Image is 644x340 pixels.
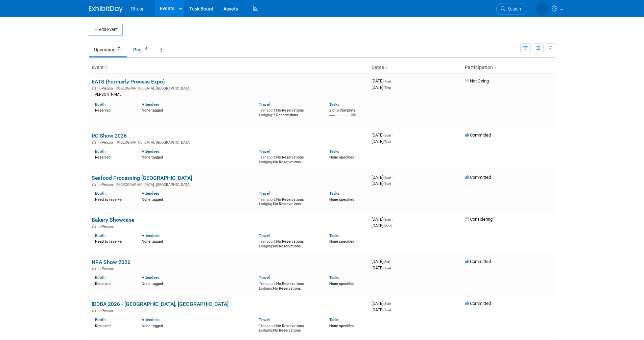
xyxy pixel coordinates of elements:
a: Booth [95,149,105,154]
img: In-Person Event [92,267,96,270]
span: Transport: [259,108,276,113]
span: Considering [465,217,493,222]
span: [DATE] [372,217,393,222]
td: 25% [351,113,356,122]
span: [DATE] [372,259,392,264]
a: Tasks [329,191,339,196]
a: Travel [259,102,270,107]
span: [DATE] [372,78,393,83]
span: - [392,217,393,222]
span: (Mon) [383,224,392,228]
span: Transport: [259,239,276,244]
span: Transport: [259,282,276,286]
div: None tagged [142,154,254,160]
span: In-Person [98,86,115,91]
div: Reserved [95,107,132,113]
a: Tasks [329,102,339,107]
span: (Thu) [383,86,391,90]
a: Upcoming7 [89,43,127,56]
span: None specified [329,239,354,244]
span: None specified [329,282,354,286]
a: Travel [259,191,270,196]
span: [DATE] [372,175,393,180]
span: [DATE] [372,139,391,144]
span: Lodging: [259,202,273,206]
span: - [392,301,393,306]
a: Travel [259,149,270,154]
a: Sort by Event Name [104,65,107,70]
span: In-Person [98,267,115,271]
a: Travel [259,275,270,280]
img: In-Person Event [92,224,96,228]
div: Need to reserve [95,238,132,244]
span: Transport: [259,324,276,328]
span: [DATE] [372,223,392,228]
span: (Sun) [383,176,391,179]
img: In-Person Event [92,183,96,186]
a: Attendees [142,191,160,196]
span: In-Person [98,183,115,187]
img: In-Person Event [92,86,96,90]
span: None specified [329,155,354,160]
span: (Tue) [383,182,391,186]
a: NRA Show 2026 [92,259,130,265]
a: Travel [259,233,270,238]
a: Attendees [142,149,160,154]
span: [DATE] [372,181,391,186]
span: - [392,175,393,180]
span: (Tue) [383,140,391,144]
div: None tagged [142,280,254,286]
span: In-Person [98,140,115,145]
span: Transport: [259,197,276,202]
span: [DATE] [372,132,393,138]
span: Not Going [465,78,489,83]
div: [GEOGRAPHIC_DATA], [GEOGRAPHIC_DATA] [92,181,366,187]
span: - [392,132,393,138]
span: (Sun) [383,218,391,221]
span: Committed [465,259,491,264]
span: [DATE] [372,265,391,270]
a: Tasks [329,317,339,322]
a: Tasks [329,233,339,238]
span: None specified [329,324,354,328]
a: EATS (Formerly Process Expo) [92,78,165,85]
span: [DATE] [372,307,391,312]
a: Tasks [329,275,339,280]
span: Committed [465,175,491,180]
button: Add Event [89,24,123,36]
div: None tagged [142,107,254,113]
a: Past9 [128,43,154,56]
img: In-Person Event [92,309,96,312]
a: Booth [95,102,105,107]
a: Tasks [329,149,339,154]
span: Lodging: [259,244,273,248]
a: Travel [259,317,270,322]
div: No Reservations No Reservations [259,196,319,207]
div: Need to reserve [95,196,132,202]
a: Booth [95,275,105,280]
a: RC Show 2026 [92,132,127,139]
span: Committed [465,132,491,138]
a: Bakery Showcase [92,217,134,223]
a: Seafood Processing [GEOGRAPHIC_DATA] [92,175,192,181]
a: Attendees [142,317,160,322]
div: [PERSON_NAME] [92,92,124,98]
span: Lodging: [259,160,273,164]
div: Reserved [95,322,132,329]
div: None tagged [142,196,254,202]
img: ExhibitDay [89,6,123,13]
div: Reserved [95,154,132,160]
span: Committed [465,301,491,306]
a: Booth [95,191,105,196]
a: Search [496,3,527,15]
span: - [392,78,393,83]
div: No Reservations No Reservations [259,238,319,248]
span: Rheon [131,6,145,11]
th: Event [89,62,369,73]
img: In-Person Event [92,140,96,144]
div: No Reservations 2 Reservations [259,107,319,117]
span: In-Person [98,224,115,229]
div: None tagged [142,238,254,244]
span: Lodging: [259,286,273,291]
a: Attendees [142,275,160,280]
